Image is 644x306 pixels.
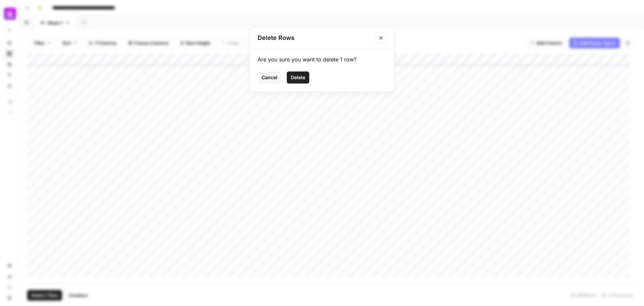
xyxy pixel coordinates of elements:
[258,55,386,63] div: Are you sure you want to delete 1 row?
[287,71,309,84] button: Delete
[291,74,305,81] span: Delete
[258,33,372,43] h2: Delete Rows
[376,33,386,43] button: Close modal
[258,71,281,84] button: Cancel
[262,74,277,81] span: Cancel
